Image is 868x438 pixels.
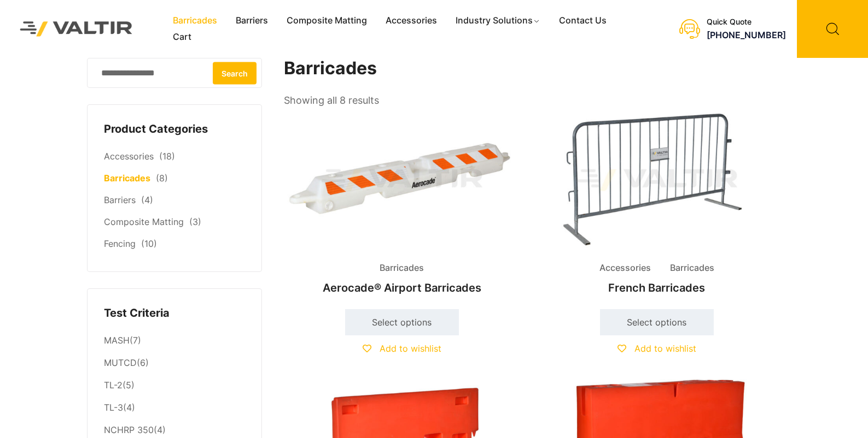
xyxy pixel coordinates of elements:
span: Barricades [662,260,723,276]
span: Add to wishlist [634,343,696,354]
a: Barriers [104,194,136,205]
li: (5) [104,375,245,397]
a: Accessories BarricadesFrench Barricades [539,109,775,300]
a: [PHONE_NUMBER] [707,29,786,40]
a: Add to wishlist [363,343,441,354]
a: Barricades [164,13,226,29]
span: (18) [159,151,175,162]
a: Fencing [104,238,136,249]
a: Cart [164,29,201,45]
p: Showing all 8 results [284,91,379,110]
a: BarricadesAerocade® Airport Barricades [284,109,520,300]
a: Barricades [104,173,150,184]
span: Add to wishlist [380,343,441,354]
div: Quick Quote [707,17,786,27]
h4: Product Categories [104,121,245,138]
a: MUTCD [104,357,137,368]
a: TL-3 [104,402,123,413]
a: MASH [104,335,130,346]
a: Composite Matting [277,13,376,29]
span: Barricades [371,260,432,276]
a: Composite Matting [104,216,184,227]
a: Select options for “French Barricades” [600,309,714,335]
li: (6) [104,352,245,375]
span: (4) [141,194,153,205]
a: NCHRP 350 [104,424,154,435]
span: (3) [189,216,201,227]
a: Barriers [226,13,277,29]
img: Valtir Rentals [8,10,144,49]
span: (10) [141,238,157,249]
a: TL-2 [104,380,123,390]
a: Add to wishlist [617,343,696,354]
a: Contact Us [550,13,616,29]
span: (8) [156,173,168,184]
a: Accessories [376,13,446,29]
h2: French Barricades [539,276,775,300]
button: Search [213,62,257,84]
li: (7) [104,329,245,352]
h1: Barricades [284,58,776,79]
span: Accessories [591,260,659,276]
a: Industry Solutions [446,13,550,29]
a: Accessories [104,151,154,162]
li: (4) [104,397,245,419]
h2: Aerocade® Airport Barricades [284,276,520,300]
h4: Test Criteria [104,305,245,322]
a: Select options for “Aerocade® Airport Barricades” [345,309,459,335]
